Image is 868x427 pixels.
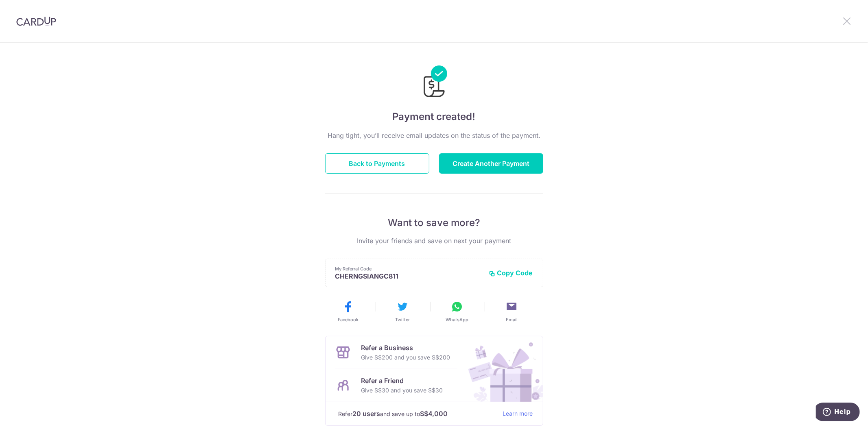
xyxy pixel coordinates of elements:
p: Refer and save up to [339,409,496,419]
span: Email [506,316,518,323]
img: Refer [461,336,543,402]
p: Give S$30 and you save S$30 [361,386,443,395]
p: Refer a Business [361,343,450,353]
p: My Referral Code [335,266,483,272]
iframe: Opens a widget where you can find more information [816,403,860,423]
a: Learn more [503,409,533,419]
p: Hang tight, you’ll receive email updates on the status of the payment. [325,131,543,140]
button: WhatsApp [433,300,481,323]
button: Back to Payments [325,153,429,174]
strong: S$4,000 [420,409,448,418]
span: Twitter [396,316,410,323]
p: Invite your friends and save on next your payment [325,236,543,246]
button: Email [488,300,536,323]
strong: 20 users [353,409,380,418]
h4: Payment created! [325,109,543,124]
button: Facebook [324,300,372,323]
span: Facebook [338,316,359,323]
button: Twitter [379,300,427,323]
p: Give S$200 and you save S$200 [361,353,450,362]
span: WhatsApp [446,316,469,323]
p: Refer a Friend [361,376,443,386]
img: CardUp [16,16,56,26]
button: Copy Code [489,269,533,277]
p: CHERNGSIANGC811 [335,272,483,280]
img: Payments [421,65,447,100]
button: Create Another Payment [439,153,543,174]
p: Want to save more? [325,216,543,229]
